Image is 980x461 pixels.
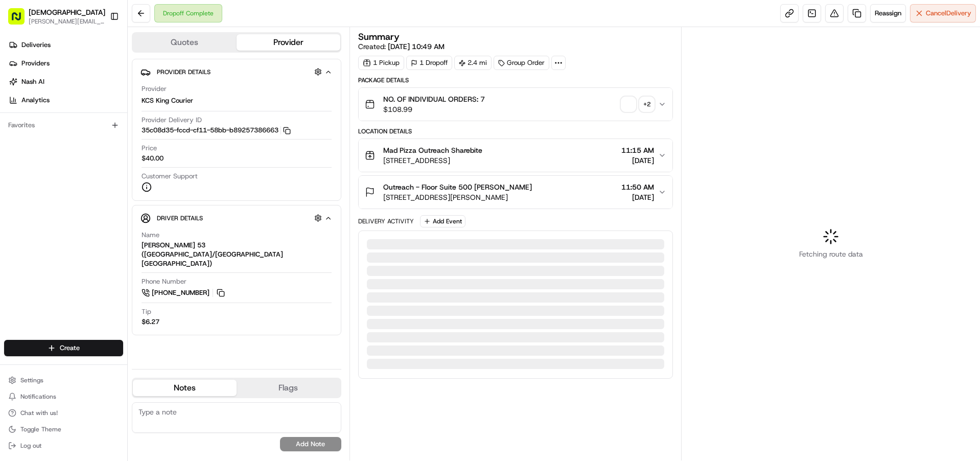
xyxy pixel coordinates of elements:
[359,176,673,209] button: Outreach - Floor Suite 500 [PERSON_NAME][STREET_ADDRESS][PERSON_NAME]11:50 AM[DATE]
[29,7,105,17] button: [DEMOGRAPHIC_DATA]
[142,230,159,240] span: Name
[142,84,167,94] span: Provider
[29,17,105,26] button: [PERSON_NAME][EMAIL_ADDRESS][DOMAIN_NAME]
[358,127,673,135] div: Location Details
[383,145,482,155] span: Mad Pizza Outreach Sharebite
[20,425,61,433] span: Toggle Theme
[141,63,333,80] button: Provider Details
[60,343,80,353] span: Create
[142,116,202,125] span: Provider Delivery ID
[4,4,106,29] button: [DEMOGRAPHIC_DATA][PERSON_NAME][EMAIL_ADDRESS][DOMAIN_NAME]
[875,9,901,18] span: Reassign
[142,154,164,163] span: $40.00
[4,389,123,404] button: Notifications
[4,55,127,72] a: Providers
[142,287,226,298] a: [PHONE_NUMBER]
[358,41,445,52] span: Created:
[21,77,44,86] span: Nash AI
[20,376,43,384] span: Settings
[142,241,332,268] div: [PERSON_NAME] 53 ([GEOGRAPHIC_DATA]/[GEOGRAPHIC_DATA] [GEOGRAPHIC_DATA])
[142,126,291,135] button: 35c08d35-fccd-cf11-58bb-b89257386663
[640,97,654,111] div: + 2
[494,56,549,70] div: Group Order
[621,182,654,192] span: 11:50 AM
[142,317,159,327] div: $6.27
[383,155,482,166] span: [STREET_ADDRESS]
[621,192,654,202] span: [DATE]
[388,42,445,51] span: [DATE] 10:49 AM
[454,56,492,70] div: 2.4 mi
[141,210,333,226] button: Driver Details
[20,442,41,450] span: Log out
[142,96,193,105] span: KCS King Courier
[383,192,532,202] span: [STREET_ADDRESS][PERSON_NAME]
[359,88,673,121] button: NO. OF INDIVIDUAL ORDERS: 7$108.99+2
[621,155,654,166] span: [DATE]
[152,288,209,297] span: [PHONE_NUMBER]
[21,96,50,105] span: Analytics
[383,104,485,114] span: $108.99
[133,380,237,396] button: Notes
[4,340,123,356] button: Create
[20,409,58,417] span: Chat with us!
[21,40,51,50] span: Deliveries
[142,307,151,316] span: Tip
[4,439,123,453] button: Log out
[157,214,203,222] span: Driver Details
[359,139,673,172] button: Mad Pizza Outreach Sharebite[STREET_ADDRESS]11:15 AM[DATE]
[4,74,127,90] a: Nash AI
[157,68,211,76] span: Provider Details
[383,182,532,192] span: Outreach - Floor Suite 500 [PERSON_NAME]
[237,34,340,51] button: Provider
[133,34,237,51] button: Quotes
[4,117,123,133] div: Favorites
[142,144,157,153] span: Price
[142,277,186,286] span: Phone Number
[870,4,906,22] button: Reassign
[4,422,123,436] button: Toggle Theme
[420,215,465,227] button: Add Event
[358,217,414,225] div: Delivery Activity
[926,9,971,18] span: Cancel Delivery
[358,56,404,70] div: 1 Pickup
[383,94,485,104] span: NO. OF INDIVIDUAL ORDERS: 7
[910,4,976,22] button: CancelDelivery
[406,56,452,70] div: 1 Dropoff
[237,380,340,396] button: Flags
[4,406,123,420] button: Chat with us!
[621,145,654,155] span: 11:15 AM
[358,32,400,41] h3: Summary
[4,373,123,387] button: Settings
[621,97,654,111] button: +2
[358,76,673,84] div: Package Details
[4,92,127,108] a: Analytics
[20,393,56,401] span: Notifications
[21,59,50,68] span: Providers
[142,172,198,181] span: Customer Support
[799,249,863,259] span: Fetching route data
[4,37,127,53] a: Deliveries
